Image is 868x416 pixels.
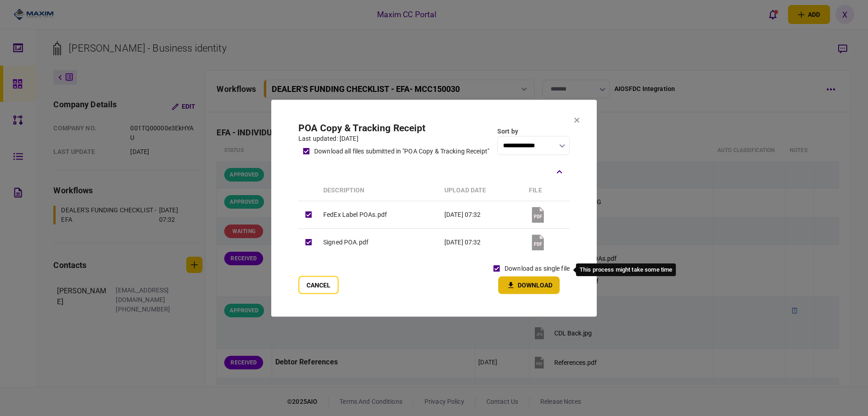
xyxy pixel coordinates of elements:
td: [DATE] 07:32 [440,201,524,229]
th: upload date [440,180,524,201]
td: Signed POA.pdf [319,229,440,256]
button: Cancel [298,276,339,294]
label: download as single file [505,263,570,273]
th: file [524,180,570,201]
div: last updated: [DATE] [298,134,489,143]
div: Sort by [497,126,570,136]
button: Download [498,276,560,294]
h2: POA Copy & Tracking Receipt [298,122,489,134]
td: FedEx Label POAs.pdf [319,201,440,229]
th: Description [319,180,440,201]
td: [DATE] 07:32 [440,229,524,256]
div: download all files submitted in "POA Copy & Tracking Receipt" [314,146,489,156]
